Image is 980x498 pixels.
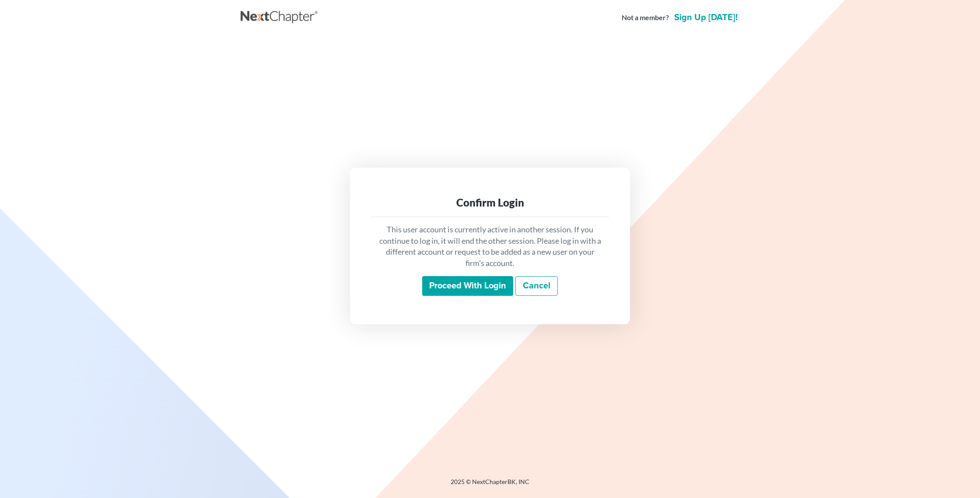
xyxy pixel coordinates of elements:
a: Sign up [DATE]! [672,13,739,22]
div: 2025 © NextChapterBK, INC [241,477,739,493]
input: Proceed with login [422,276,513,296]
strong: Not a member? [622,13,669,23]
p: This user account is currently active in another session. If you continue to log in, it will end ... [378,224,602,269]
div: Confirm Login [378,196,602,210]
a: Cancel [515,276,558,296]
